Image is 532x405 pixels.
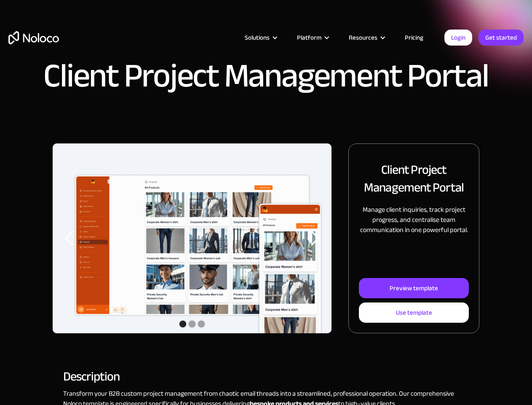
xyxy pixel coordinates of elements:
[189,321,195,327] div: Show slide 2 of 3
[286,32,338,43] div: Platform
[394,32,434,43] a: Pricing
[297,32,321,43] div: Platform
[349,32,377,43] div: Resources
[43,59,488,93] h1: Client Project Management Portal
[298,143,331,333] div: next slide
[359,161,469,196] h2: Client Project Management Portal
[338,32,394,43] div: Resources
[359,205,469,235] p: Manage client inquiries, track project progress, and centralise team communication in one powerfu...
[359,302,469,323] a: Use template
[396,307,432,318] div: Use template
[479,30,524,46] a: Get started
[390,283,438,294] div: Preview template
[8,31,59,44] a: home
[444,30,472,46] a: Login
[53,143,86,333] div: previous slide
[234,32,286,43] div: Solutions
[53,143,331,333] div: 1 of 3
[198,321,205,327] div: Show slide 3 of 3
[63,373,469,380] h2: Description
[179,321,186,327] div: Show slide 1 of 3
[53,143,331,333] div: carousel
[359,278,469,298] a: Preview template
[245,32,270,43] div: Solutions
